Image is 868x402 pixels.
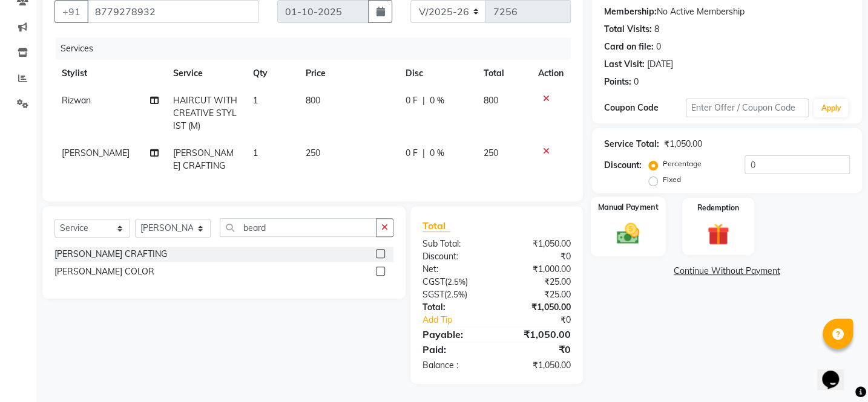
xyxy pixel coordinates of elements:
a: Add Tip [413,314,510,326]
th: Total [476,60,531,87]
span: 0 % [430,147,444,160]
label: Redemption [697,203,739,213]
span: [PERSON_NAME] [62,148,130,158]
span: 250 [484,148,498,158]
div: [DATE] [647,58,673,71]
div: ( ) [413,276,496,288]
img: _gift.svg [700,221,736,248]
span: [PERSON_NAME] CRAFTING [173,148,234,171]
button: Apply [814,99,848,117]
th: Stylist [54,60,166,87]
iframe: chat widget [817,354,856,390]
span: 2.5% [447,277,465,287]
span: CGST [422,276,445,287]
a: Continue Without Payment [594,265,860,277]
div: ₹0 [510,314,579,326]
th: Service [166,60,245,87]
span: 0 % [430,94,444,107]
div: ₹1,050.00 [496,359,579,372]
th: Action [531,60,571,87]
label: Manual Payment [597,201,658,213]
div: ₹0 [496,250,579,263]
img: _cash.svg [609,220,646,247]
span: | [422,147,425,160]
div: ₹1,000.00 [496,263,579,276]
div: Net: [413,263,496,276]
div: 8 [654,23,659,36]
span: 0 F [406,94,418,107]
div: Paid: [413,342,496,357]
label: Fixed [663,174,681,185]
span: SGST [422,289,444,300]
div: ₹1,050.00 [664,138,702,151]
div: ₹1,050.00 [496,327,579,342]
div: Services [56,37,580,60]
div: Total Visits: [604,23,652,36]
div: Points: [604,76,631,88]
span: 800 [484,95,498,106]
div: ₹1,050.00 [496,301,579,314]
div: ₹25.00 [496,276,579,288]
div: Last Visit: [604,58,645,71]
div: ₹25.00 [496,288,579,301]
span: 1 [253,95,258,106]
div: ( ) [413,288,496,301]
div: No Active Membership [604,5,850,18]
div: Membership: [604,5,657,18]
th: Disc [398,60,476,87]
div: Coupon Code [604,102,686,114]
span: | [422,94,425,107]
label: Percentage [663,158,702,169]
span: Rizwan [62,95,91,106]
div: Sub Total: [413,238,496,250]
div: Total: [413,301,496,314]
div: ₹1,050.00 [496,238,579,250]
span: 1 [253,148,258,158]
div: Discount: [604,159,642,172]
div: Payable: [413,327,496,342]
input: Enter Offer / Coupon Code [686,99,809,117]
input: Search or Scan [220,218,376,237]
span: Total [422,219,450,232]
div: Service Total: [604,138,659,151]
div: [PERSON_NAME] CRAFTING [54,248,167,261]
div: Balance : [413,359,496,372]
span: 250 [306,148,320,158]
th: Qty [246,60,298,87]
span: 2.5% [447,290,465,299]
span: HAIRCUT WITH CREATIVE STYLIST (M) [173,95,237,131]
div: 0 [634,76,639,88]
div: [PERSON_NAME] COLOR [54,265,154,278]
div: ₹0 [496,342,579,357]
div: Discount: [413,250,496,263]
div: Card on file: [604,41,654,53]
div: 0 [656,41,661,53]
span: 800 [306,95,320,106]
th: Price [298,60,398,87]
span: 0 F [406,147,418,160]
